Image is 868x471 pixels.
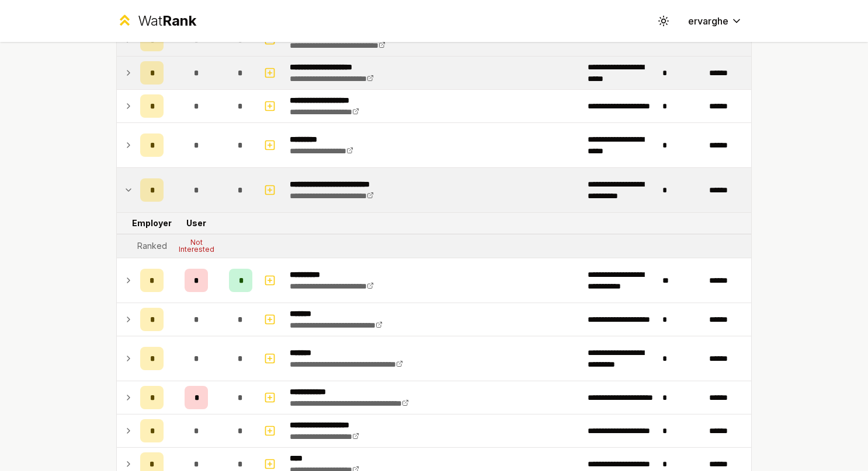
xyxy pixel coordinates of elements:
[137,240,167,252] div: Ranked
[173,239,220,253] div: Not Interested
[162,12,196,29] span: Rank
[138,12,196,30] div: Wat
[679,10,752,31] button: ervarghe
[688,14,728,28] span: ervarghe
[136,213,168,234] td: Employer
[116,12,196,30] a: WatRank
[168,213,224,234] td: User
